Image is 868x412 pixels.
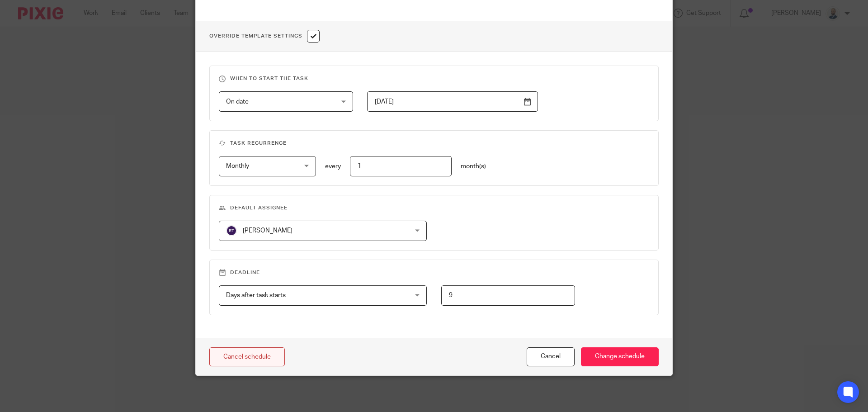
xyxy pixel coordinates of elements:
h3: When to start the task [219,75,649,82]
img: svg%3E [226,225,237,236]
span: [PERSON_NAME] [243,227,292,234]
h3: Default assignee [219,204,649,212]
a: Cancel schedule [209,347,285,367]
span: month(s) [461,163,486,170]
h3: Deadline [219,269,649,276]
h1: Override Template Settings [209,30,320,43]
span: On date [226,99,249,105]
span: Monthly [226,163,249,169]
span: Days after task starts [226,292,286,298]
button: Cancel [527,347,575,367]
p: every [325,162,341,171]
input: Change schedule [581,347,659,367]
h3: Task recurrence [219,140,649,147]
